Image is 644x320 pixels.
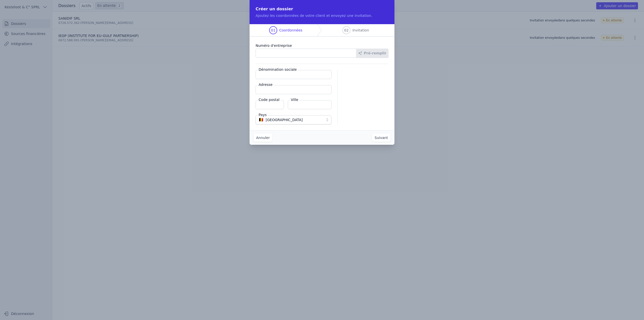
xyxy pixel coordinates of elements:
[372,134,390,142] button: Suivant
[352,28,369,33] span: Invitation
[258,82,273,87] label: Adresse
[259,118,264,121] span: 🇧🇪
[256,115,331,124] button: 🇧🇪 [GEOGRAPHIC_DATA]
[256,6,388,12] h2: Créer un dossier
[279,28,302,33] span: Coordonnées
[266,117,303,123] span: [GEOGRAPHIC_DATA]
[256,13,388,18] p: Ajoutez les coordonnées de votre client et envoyez une invitation.
[254,134,272,142] button: Annuler
[256,43,388,49] label: Numéro d'entreprise
[271,28,275,33] span: 01
[250,24,394,37] nav: Progress
[356,49,388,58] button: Pré-remplir
[258,97,280,102] label: Code postal
[344,28,349,33] span: 02
[290,97,299,102] label: Ville
[258,112,268,117] label: Pays
[258,67,298,72] label: Dénomination sociale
